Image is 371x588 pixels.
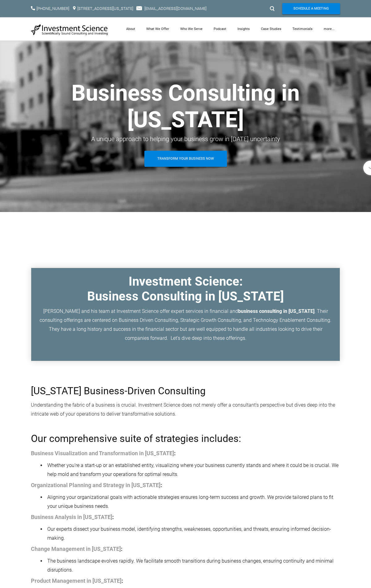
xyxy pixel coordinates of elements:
[36,6,69,11] a: [PHONE_NUMBER]
[141,17,175,41] a: What We Offer
[87,274,284,304] font: ​Investment Science: ​Business Consulting in [US_STATE]​
[255,17,287,41] a: Case Studies
[157,151,214,167] span: Transform Your Business Now
[31,482,162,488] font: :
[318,17,340,41] a: more...
[47,526,331,541] span: Our experts dissect your business model, identifying strengths, weaknesses, opportunities, and th...
[31,450,174,456] a: Business Visualization and Transformation in [US_STATE]
[77,6,133,11] a: [STREET_ADDRESS][US_STATE]​
[40,308,331,341] font: ​[PERSON_NAME] and his team at Investment Science offer expert services in financial and . Their ...
[31,514,114,520] font: :
[31,577,123,584] font: :
[31,546,122,552] font: :
[31,577,122,584] a: Product Management in [US_STATE]
[31,433,241,444] font: Our comprehensive suite of strategies includes:​
[31,450,176,456] font: :
[175,17,208,41] a: Who We Serve
[31,24,108,36] img: Investment Science | NYC Consulting Services
[31,514,112,520] a: Business Analysis in [US_STATE]
[71,80,300,133] strong: Business Consulting in [US_STATE]
[31,133,340,145] div: A unique approach to helping your business grow in [DATE] uncertainty
[232,17,255,41] a: Insights
[31,401,340,427] div: Understanding the fabric of a business is crucial. Investment Science does not merely offer a con...
[208,17,232,41] a: Podcast
[293,3,329,14] span: Schedule A Meeting
[144,151,227,167] a: Transform Your Business Now
[31,546,121,552] a: Change Management in [US_STATE]
[47,558,334,573] span: The business landscape evolves rapidly. We facilitate smooth transitions during business changes,...
[31,482,160,488] a: Organizational Planning and Strategy in [US_STATE]
[31,385,208,397] font: [US_STATE] Business-Driven Consulting ​​
[47,494,333,509] span: Aligning your organizational goals with actionable strategies ensures long-term success and growt...
[121,17,141,41] a: About
[144,6,207,11] a: [EMAIL_ADDRESS][DOMAIN_NAME]
[238,308,314,314] strong: business consulting in [US_STATE]
[287,17,318,41] a: Testimonials
[47,462,339,477] span: Whether you’re a start-up or an established entity, visualizing where your business currently sta...
[282,3,340,14] a: Schedule A Meeting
